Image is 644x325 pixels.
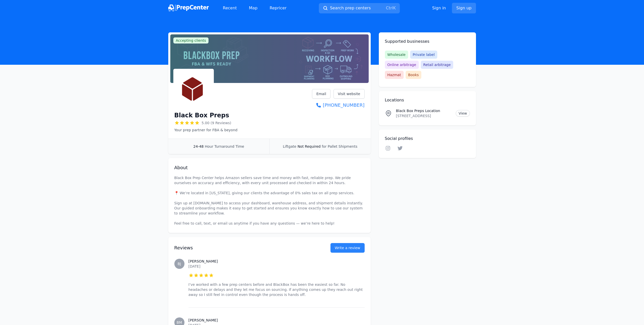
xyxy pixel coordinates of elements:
p: Black Box Prep Center helps Amazon sellers save time and money with fast, reliable prep. We pride... [174,175,365,226]
a: Visit website [334,89,365,99]
h1: Black Box Preps [174,111,229,119]
a: Map [245,3,262,13]
button: Search prep centersCtrlK [319,3,400,13]
span: Accepting clients [173,37,209,44]
span: for Pallet Shipments [322,144,357,148]
span: Wholesale [385,51,408,59]
span: Hour Turnaround Time [205,144,244,148]
h2: Reviews [174,244,314,251]
a: Sign in [432,5,446,11]
a: Repricer [266,3,291,13]
a: View [456,110,470,117]
p: Black Box Preps Location [396,108,452,113]
span: Liftgate [283,144,296,148]
span: 5.00 (9 Reviews) [202,120,231,125]
kbd: Ctrl [386,6,393,10]
h2: Supported businesses [385,38,470,45]
span: 24-48 [193,144,204,148]
h2: About [174,164,365,171]
a: Write a review [330,243,365,253]
img: PrepCenter [168,5,209,12]
img: Black Box Preps [174,70,213,108]
span: Retail arbitrage [421,61,453,69]
a: [PHONE_NUMBER] [312,102,364,109]
span: BJ [178,262,181,266]
h2: Locations [385,97,470,103]
span: Online arbitrage [385,61,419,69]
span: Private label [410,51,437,59]
h3: [PERSON_NAME] [189,259,365,264]
time: [DATE] [189,264,200,268]
a: Sign up [452,3,476,13]
span: Not Required [298,144,321,148]
h3: [PERSON_NAME] [189,318,365,323]
a: Recent [219,3,241,13]
h2: Social profiles [385,136,470,142]
a: Email [312,89,330,99]
p: Your prep partner for FBA & beyond [174,127,238,133]
p: [STREET_ADDRESS] [396,113,452,118]
kbd: K [393,6,396,10]
p: I’ve worked with a few prep centers before and BlackBox has been the easiest so far. No headaches... [189,282,365,297]
span: Hazmat [385,71,404,79]
span: Books [406,71,421,79]
span: BM [177,321,182,324]
span: Search prep centers [330,5,371,11]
